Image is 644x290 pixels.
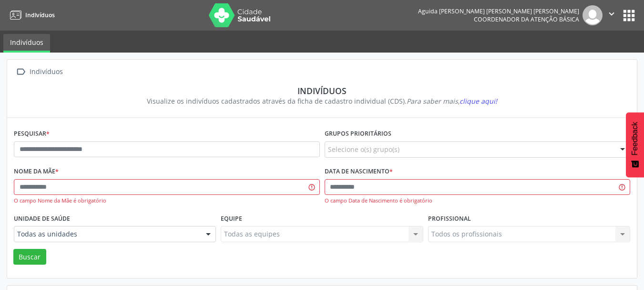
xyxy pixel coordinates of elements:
[14,211,70,226] label: Unidade de saúde
[460,97,497,106] span: clique aqui!
[14,65,64,79] a:  Indivíduos
[17,229,196,239] span: Todas as unidades
[325,164,393,179] label: Data de nascimento
[325,127,391,141] label: Grupos prioritários
[325,197,631,205] div: O campo Data de Nascimento é obrigatório
[14,197,320,205] div: O campo Nome da Mãe é obrigatório
[626,112,644,177] button: Feedback - Mostrar pesquisa
[20,96,624,106] div: Visualize os indivíduos cadastrados através da ficha de cadastro individual (CDS).
[418,7,579,15] div: Aguida [PERSON_NAME] [PERSON_NAME] [PERSON_NAME]
[474,15,579,23] span: Coordenador da Atenção Básica
[583,5,603,25] img: img
[407,97,497,106] i: Para saber mais,
[7,7,55,23] a: Indivíduos
[621,7,637,24] button: apps
[3,34,50,53] a: Indivíduos
[606,9,617,19] i: 
[14,127,50,141] label: Pesquisar
[14,65,28,79] i: 
[221,211,242,226] label: Equipe
[20,86,624,96] div: Indivíduos
[28,65,64,79] div: Indivíduos
[13,249,46,265] button: Buscar
[631,122,639,155] span: Feedback
[14,164,59,179] label: Nome da mãe
[603,5,621,25] button: 
[25,11,55,19] span: Indivíduos
[428,211,471,226] label: Profissional
[328,144,399,154] span: Selecione o(s) grupo(s)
